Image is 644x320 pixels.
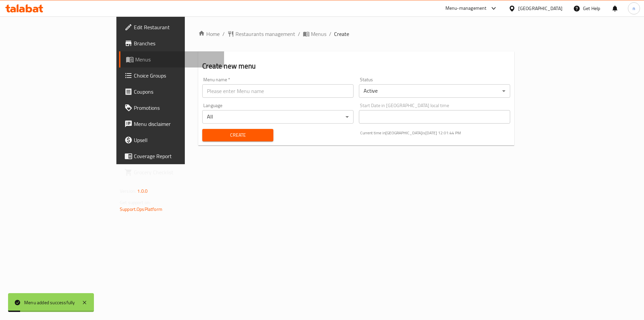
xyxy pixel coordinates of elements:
[202,84,354,98] input: Please enter Menu name
[134,168,219,176] span: Grocery Checklist
[208,131,268,139] span: Create
[119,164,224,180] a: Grocery Checklist
[359,84,510,98] div: Active
[633,5,635,12] span: n
[120,198,151,207] span: Get support on:
[360,130,510,136] p: Current time in [GEOGRAPHIC_DATA] is [DATE] 12:01:44 PM
[134,120,219,128] span: Menu disclaimer
[119,84,224,100] a: Coupons
[311,30,326,38] span: Menus
[329,30,331,38] li: /
[119,35,224,51] a: Branches
[518,5,562,12] div: [GEOGRAPHIC_DATA]
[198,30,514,38] nav: breadcrumb
[235,30,295,38] span: Restaurants management
[334,30,349,38] span: Create
[134,72,219,80] span: Choice Groups
[119,100,224,116] a: Promotions
[298,30,300,38] li: /
[134,152,219,160] span: Coverage Report
[134,104,219,112] span: Promotions
[303,30,326,38] a: Menus
[24,299,75,306] div: Menu added successfully
[134,88,219,96] span: Coupons
[202,129,273,141] button: Create
[119,116,224,132] a: Menu disclaimer
[119,148,224,164] a: Coverage Report
[137,187,148,195] span: 1.0.0
[202,110,354,124] div: All
[120,205,162,214] a: Support.OpsPlatform
[135,55,219,63] span: Menus
[119,51,224,67] a: Menus
[119,67,224,84] a: Choice Groups
[134,136,219,144] span: Upsell
[134,39,219,47] span: Branches
[119,19,224,35] a: Edit Restaurant
[119,132,224,148] a: Upsell
[134,23,219,31] span: Edit Restaurant
[445,4,487,12] div: Menu-management
[202,61,510,71] h2: Create new menu
[227,30,295,38] a: Restaurants management
[120,187,136,195] span: Version:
